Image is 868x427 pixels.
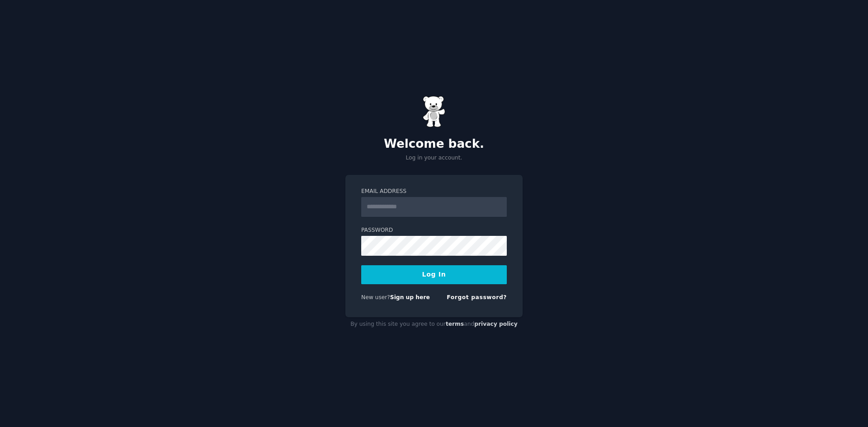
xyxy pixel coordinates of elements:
a: terms [446,321,464,327]
p: Log in your account. [345,154,523,162]
a: privacy policy [474,321,518,327]
label: Email Address [361,188,507,196]
a: Sign up here [390,294,430,300]
button: Log In [361,265,507,284]
img: Gummy Bear [423,96,445,127]
span: New user? [361,294,390,300]
h2: Welcome back. [345,137,523,151]
a: Forgot password? [447,294,507,300]
label: Password [361,226,507,235]
div: By using this site you agree to our and [345,317,523,332]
